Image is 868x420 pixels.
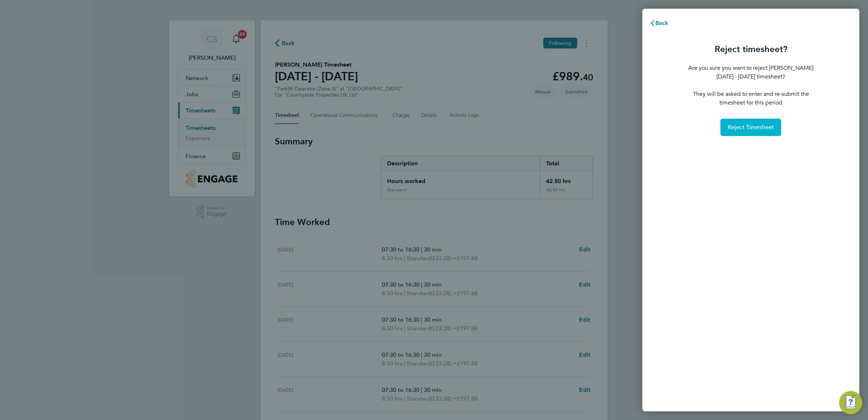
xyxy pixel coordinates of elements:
[642,16,676,30] button: Back
[687,90,814,107] p: They will be asked to enter and re-submit the timesheet for this period
[687,64,814,81] p: Are you sure you want to reject [PERSON_NAME] [DATE] - [DATE] timesheet?
[720,119,782,136] button: Reject Timesheet
[655,20,669,26] span: Back
[687,43,814,55] h3: Reject timesheet?
[839,391,862,414] button: Engage Resource Center
[728,124,774,131] span: Reject Timesheet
